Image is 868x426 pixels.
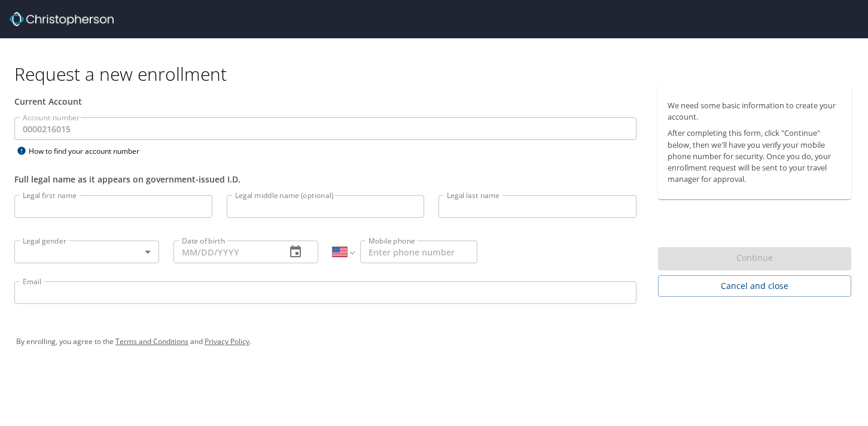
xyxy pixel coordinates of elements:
img: cbt logo [10,12,114,26]
div: By enrolling, you agree to the and . [16,327,852,357]
div: ​ [14,241,159,263]
h1: Request a new enrollment [14,62,861,86]
button: Cancel and close [658,275,851,297]
span: Cancel and close [668,279,842,294]
input: MM/DD/YYYY [173,241,276,263]
div: How to find your account number [14,144,164,159]
div: Current Account [14,95,636,108]
a: Terms and Conditions [115,336,188,346]
input: Enter phone number [360,241,477,263]
a: Privacy Policy [205,336,249,346]
p: After completing this form, click "Continue" below, then we'll have you verify your mobile phone ... [668,127,842,185]
p: We need some basic information to create your account. [668,100,842,123]
div: Full legal name as it appears on government-issued I.D. [14,173,636,185]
